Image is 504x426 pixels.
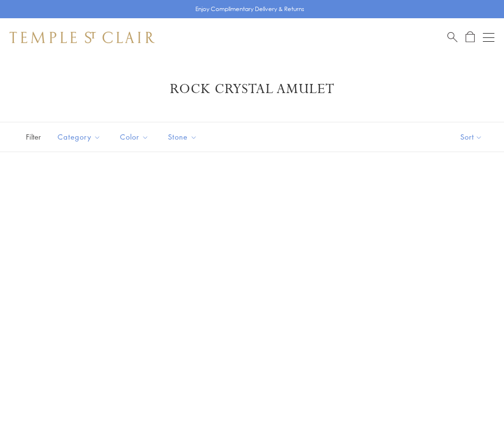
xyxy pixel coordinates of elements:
[195,4,304,14] p: Enjoy Complimentary Delivery & Returns
[50,126,108,148] button: Category
[447,31,457,43] a: Search
[466,31,475,43] a: Open Shopping Bag
[113,126,156,148] button: Color
[439,122,504,152] button: Show sort by
[115,131,156,143] span: Color
[10,32,155,43] img: Temple St. Clair
[483,32,494,43] button: Open navigation
[163,131,204,143] span: Stone
[161,126,204,148] button: Stone
[24,81,480,98] h1: Rock Crystal Amulet
[53,131,108,143] span: Category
